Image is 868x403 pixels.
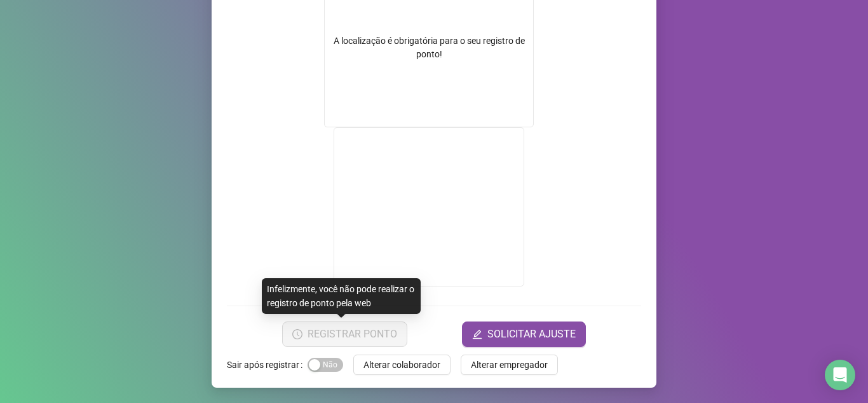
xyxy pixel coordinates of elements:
[227,355,308,375] label: Sair após registrar
[262,278,421,314] div: Infelizmente, você não pode realizar o registro de ponto pela web
[461,355,558,375] button: Alterar empregador
[353,355,451,375] button: Alterar colaborador
[487,327,576,342] span: SOLICITAR AJUSTE
[472,329,482,339] span: edit
[825,360,855,390] div: Open Intercom Messenger
[325,34,533,61] div: A localização é obrigatória para o seu registro de ponto!
[363,358,440,372] span: Alterar colaborador
[282,322,407,347] button: REGISTRAR PONTO
[462,322,586,347] button: editSOLICITAR AJUSTE
[471,358,548,372] span: Alterar empregador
